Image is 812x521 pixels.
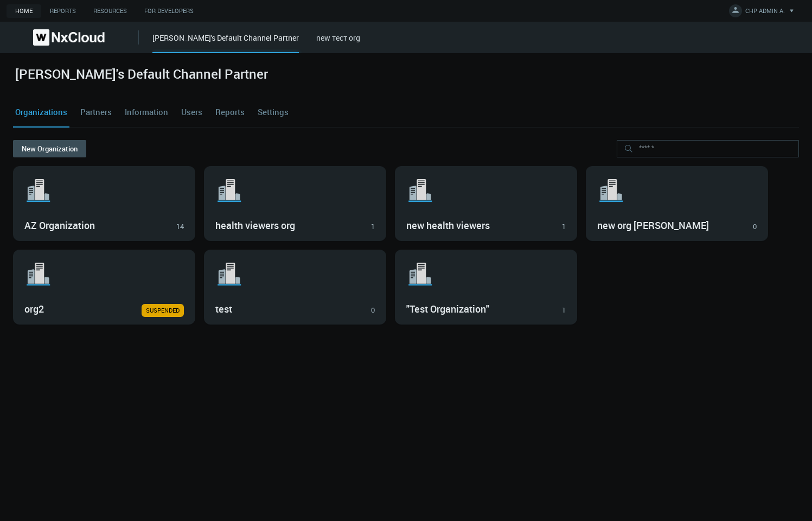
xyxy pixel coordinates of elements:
[371,221,375,232] div: 1
[562,305,566,316] div: 1
[215,303,359,315] h3: test
[24,303,142,315] h3: org2
[562,221,566,232] div: 1
[753,221,757,232] div: 0
[41,4,85,18] a: Reports
[406,220,550,232] h3: new health viewers
[13,98,69,127] a: Organizations
[136,4,202,18] a: For Developers
[7,4,41,18] a: Home
[597,220,741,232] h3: new org [PERSON_NAME]
[24,220,168,232] h3: AZ Organization
[142,304,184,317] a: SUSPENDED
[15,66,268,82] h2: [PERSON_NAME]'s Default Channel Partner
[78,98,114,127] a: Partners
[406,303,550,315] h3: "Test Organization"
[316,33,360,43] a: new тест org
[123,98,170,127] a: Information
[85,4,136,18] a: Resources
[255,98,291,127] a: Settings
[152,32,299,53] div: [PERSON_NAME]'s Default Channel Partner
[179,98,204,127] a: Users
[33,29,105,46] img: Nx Cloud logo
[745,7,785,19] span: CHP ADMIN A.
[371,305,375,316] div: 0
[13,140,86,157] button: New Organization
[213,98,247,127] a: Reports
[215,220,359,232] h3: health viewers org
[176,221,184,232] div: 14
